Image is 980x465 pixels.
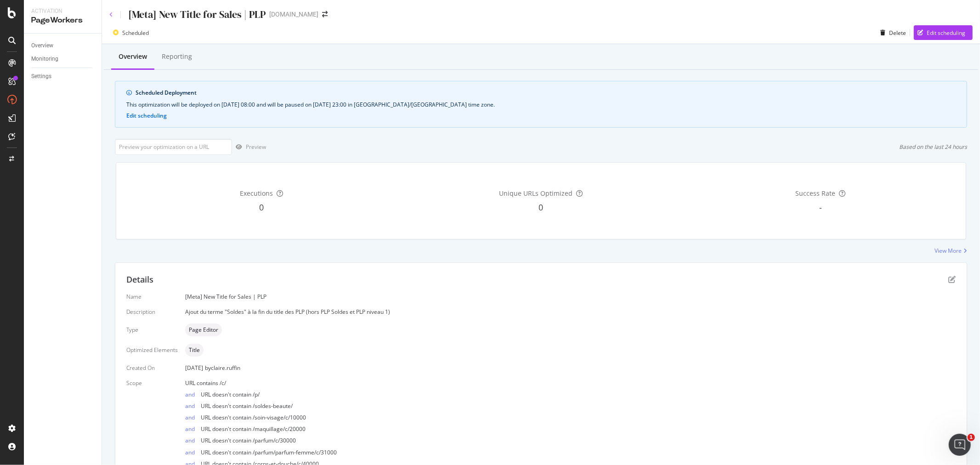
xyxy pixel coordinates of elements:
div: Edit scheduling [927,29,965,37]
div: Created On [126,364,178,372]
div: Ajout du terme "Soldes" à la fin du title des PLP (hors PLP Soldes et PLP niveau 1) [185,308,956,316]
div: and [185,448,201,456]
div: [DATE] [185,364,956,372]
div: Delete [889,29,906,37]
span: 0 [538,202,543,213]
div: Settings [31,72,51,81]
div: Name [126,293,178,301]
div: and [185,414,201,421]
span: URL doesn't contain /parfum/c/30000 [201,437,296,444]
div: info banner [115,81,967,128]
span: Executions [240,189,273,198]
div: Description [126,308,178,316]
div: neutral label [185,323,222,336]
div: and [185,402,201,410]
div: Scope [126,379,178,387]
span: 1 [968,434,975,441]
div: PageWorkers [31,15,94,26]
a: Click to go back [109,12,113,17]
div: pen-to-square [948,276,956,283]
input: Preview your optimization on a URL [115,139,232,155]
a: Overview [31,41,95,51]
span: URL contains /c/ [185,379,226,387]
div: [Meta] New Title for Sales | PLP [185,293,956,301]
span: - [819,202,822,213]
div: Type [126,326,178,334]
div: Preview [246,143,266,151]
button: Preview [232,140,266,154]
div: Reporting [162,52,192,61]
span: URL doesn't contain /parfum/parfum-femme/c/31000 [201,448,337,456]
a: View More [935,247,967,255]
span: URL doesn't contain /p/ [201,391,260,398]
div: and [185,425,201,433]
div: Based on the last 24 hours [899,143,967,151]
div: Scheduled Deployment [136,89,956,97]
div: Scheduled [122,29,149,37]
div: by claire.ruffin [205,364,240,372]
iframe: Intercom live chat [949,434,971,456]
span: URL doesn't contain /soldes-beaute/ [201,402,293,410]
div: [Meta] New Title for Sales | PLP [128,7,266,22]
div: neutral label [185,344,204,357]
div: Monitoring [31,54,58,64]
span: Unique URLs Optimized [499,189,572,198]
span: URL doesn't contain /soin-visage/c/10000 [201,414,306,421]
span: URL doesn't contain /maquillage/c/20000 [201,425,306,433]
button: Delete [877,25,906,40]
span: Title [189,347,200,353]
div: Overview [119,52,147,61]
div: and [185,391,201,398]
div: Details [126,274,153,286]
div: Overview [31,41,53,51]
div: [DOMAIN_NAME] [269,10,318,19]
span: Success Rate [795,189,835,198]
a: Settings [31,72,95,81]
span: Page Editor [189,327,218,333]
div: arrow-right-arrow-left [322,11,328,17]
div: Activation [31,7,94,15]
div: This optimization will be deployed on [DATE] 08:00 and will be paused on [DATE] 23:00 in [GEOGRAP... [126,101,956,109]
div: View More [935,247,962,255]
button: Edit scheduling [126,113,167,119]
div: Optimized Elements [126,346,178,354]
div: and [185,437,201,444]
a: Monitoring [31,54,95,64]
span: 0 [259,202,264,213]
button: Edit scheduling [914,25,973,40]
